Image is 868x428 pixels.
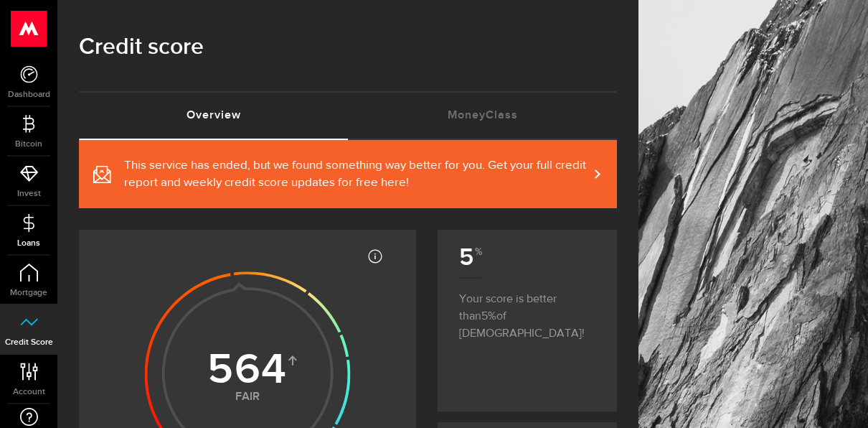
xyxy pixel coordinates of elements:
[459,243,481,272] b: 5
[459,277,595,343] p: Your score is better than of [DEMOGRAPHIC_DATA]!
[348,93,617,139] a: MoneyClass
[481,311,496,322] span: 5
[79,93,348,139] a: Overview
[79,140,617,208] a: This service has ended, but we found something way better for you. Get your full credit report an...
[79,91,617,140] ul: Tabs Navigation
[79,29,617,66] h1: Credit score
[124,157,588,192] span: This service has ended, but we found something way better for you. Get your full credit report an...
